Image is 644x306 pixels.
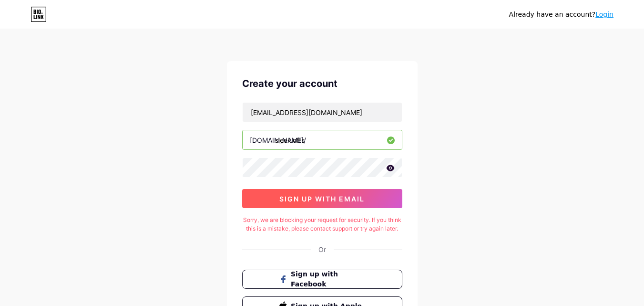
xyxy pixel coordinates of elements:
span: sign up with email [279,195,365,203]
div: [DOMAIN_NAME]/ [250,135,306,145]
span: Sign up with Facebook [291,269,365,289]
input: Email [243,103,402,122]
button: Sign up with Facebook [242,270,402,289]
div: Sorry, we are blocking your request for security. If you think this is a mistake, please contact ... [242,216,402,233]
a: Login [595,11,613,18]
button: sign up with email [242,189,402,208]
input: username [243,130,402,149]
div: Already have an account? [509,10,613,20]
div: Create your account [242,76,402,91]
div: Or [318,244,326,254]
